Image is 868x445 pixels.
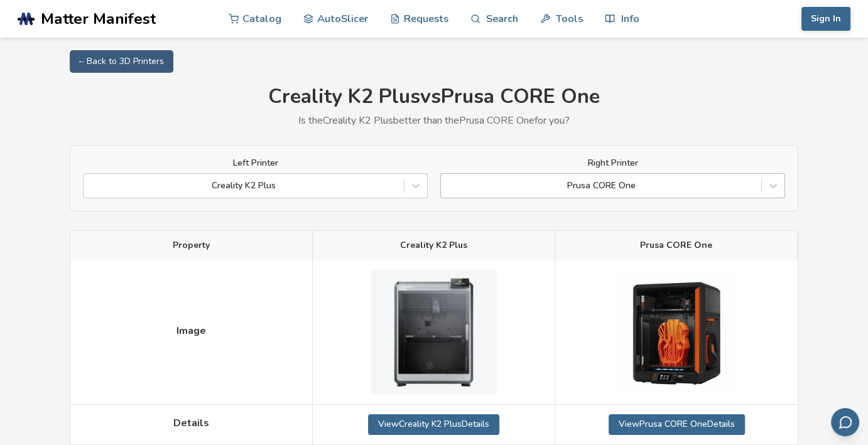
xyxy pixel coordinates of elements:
[173,417,209,429] span: Details
[831,408,859,436] button: Send feedback via email
[440,158,785,168] label: Right Printer
[70,85,798,109] h1: Creality K2 Plus vs Prusa CORE One
[41,10,156,28] span: Matter Manifest
[83,158,428,168] label: Left Printer
[609,414,745,434] a: ViewPrusa CORE OneDetails
[400,240,467,250] span: Creality K2 Plus
[801,7,850,31] button: Sign In
[173,240,210,250] span: Property
[176,325,206,336] span: Image
[447,181,450,191] input: Prusa CORE One
[368,414,499,434] a: ViewCreality K2 PlusDetails
[640,240,712,250] span: Prusa CORE One
[70,115,798,126] p: Is the Creality K2 Plus better than the Prusa CORE One for you?
[371,269,497,395] img: Creality K2 Plus
[614,269,739,395] img: Prusa CORE One
[70,50,173,73] a: ← Back to 3D Printers
[90,181,92,191] input: Creality K2 Plus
